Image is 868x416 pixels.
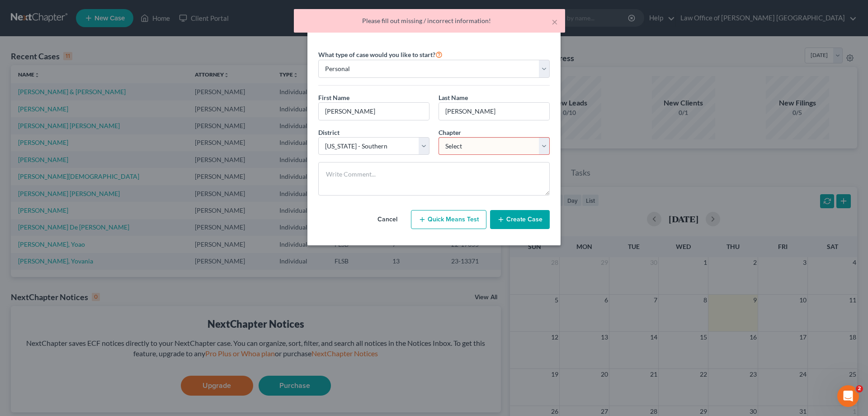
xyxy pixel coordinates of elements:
[301,16,558,25] div: Please fill out missing / incorrect information!
[318,129,340,136] span: District
[439,94,468,101] span: Last Name
[856,385,863,392] span: 2
[411,210,486,229] button: Quick Means Test
[368,210,407,229] button: Cancel
[439,103,549,120] input: Enter Last Name
[439,129,461,136] span: Chapter
[552,16,558,27] button: ×
[490,210,550,229] button: Create Case
[318,94,349,101] span: First Name
[319,103,429,120] input: Enter First Name
[837,385,859,407] iframe: Intercom live chat
[318,49,443,60] label: What type of case would you like to start?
